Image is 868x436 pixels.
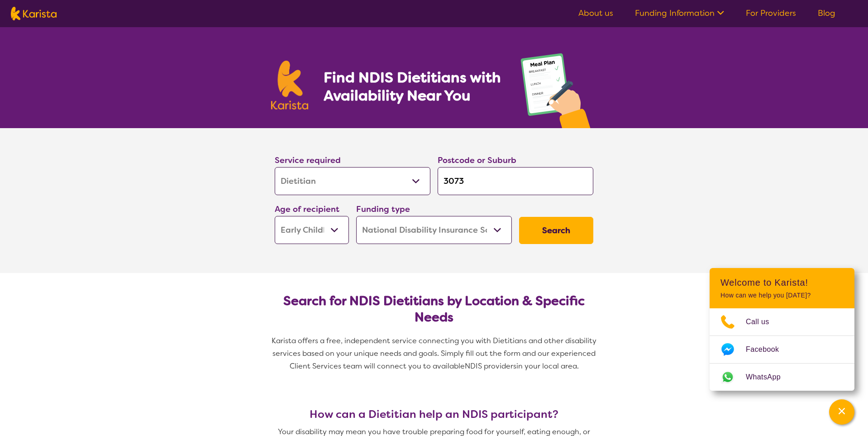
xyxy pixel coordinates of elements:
span: in your local area. [516,361,579,371]
label: Age of recipient [275,204,339,215]
span: NDIS [465,361,482,371]
a: About us [578,8,613,19]
a: Funding Information [635,8,724,19]
a: Web link opens in a new tab. [710,364,854,391]
div: Channel Menu [710,268,854,391]
ul: Choose channel [710,308,854,391]
p: How can we help you [DATE]? [720,292,844,299]
img: dietitian [518,49,597,128]
a: Blog [818,8,835,19]
img: Karista logo [271,61,308,110]
label: Funding type [356,204,410,215]
h2: Welcome to Karista! [720,277,844,288]
span: Call us [746,315,780,329]
span: providers [484,361,516,371]
a: For Providers [746,8,796,19]
button: Search [519,217,593,244]
label: Service required [275,155,341,166]
label: Postcode or Suburb [438,155,516,166]
span: Karista offers a free, independent service connecting you with Dietitians and other disability se... [272,336,598,371]
img: Karista logo [11,7,57,20]
span: Facebook [746,343,790,356]
h1: Find NDIS Dietitians with Availability Near You [324,68,502,105]
h3: How can a Dietitian help an NDIS participant? [271,408,597,421]
button: Channel Menu [829,399,854,425]
span: WhatsApp [746,370,792,384]
h2: Search for NDIS Dietitians by Location & Specific Needs [282,293,586,326]
input: Type [438,167,593,195]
